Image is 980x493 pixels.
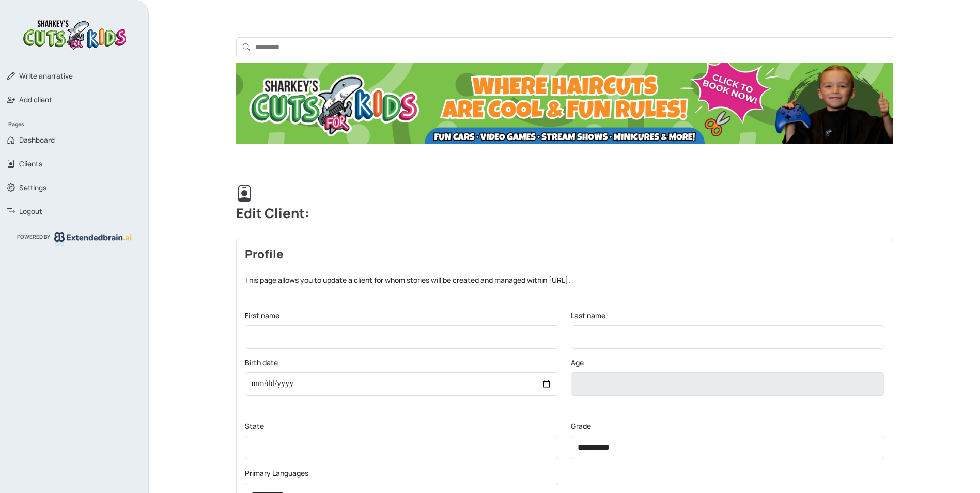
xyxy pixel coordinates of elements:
label: Primary Languages [245,468,308,479]
h2: Edit Client: [236,185,893,226]
label: Last name [571,310,605,321]
img: logo [54,232,132,245]
img: Ad Banner [236,63,893,144]
span: Clients [19,159,42,169]
span: narrative [19,71,73,81]
span: Logout [19,206,42,217]
span: Dashboard [19,135,55,145]
label: State [245,421,264,432]
label: Grade [571,421,591,432]
label: Age [571,357,584,368]
img: logo [20,17,129,51]
span: Settings [19,182,46,193]
span: Write a [19,71,43,81]
label: Birth date [245,357,278,368]
p: This page allows you to update a client for whom stories will be created and managed within [URL]. [245,274,884,285]
h3: Profile [245,248,884,266]
label: First name [245,310,279,321]
span: Add client [19,95,52,105]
